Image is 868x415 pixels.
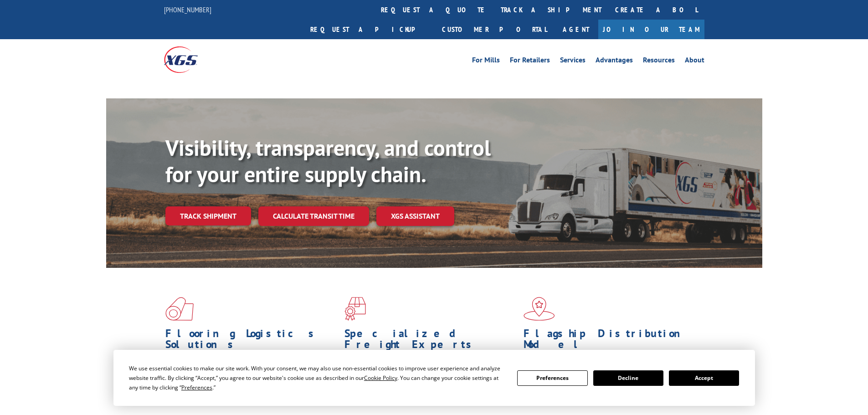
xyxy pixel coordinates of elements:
[669,370,739,386] button: Accept
[472,56,500,67] a: For Mills
[181,384,212,391] span: Preferences
[560,56,586,67] a: Services
[165,297,194,321] img: xgs-icon-total-supply-chain-intelligence-red
[364,374,397,382] span: Cookie Policy
[510,56,550,67] a: For Retailers
[554,20,598,39] a: Agent
[164,5,211,14] a: [PHONE_NUMBER]
[643,56,675,67] a: Resources
[435,20,554,39] a: Customer Portal
[258,206,369,226] a: Calculate transit time
[344,328,517,354] h1: Specialized Freight Experts
[598,20,704,39] a: Join Our Team
[685,56,704,67] a: About
[165,328,338,354] h1: Flooring Logistics Solutions
[165,206,251,225] a: Track shipment
[129,364,506,392] div: We use essential cookies to make our site work. With your consent, we may also use non-essential ...
[524,297,555,321] img: xgs-icon-flagship-distribution-model-red
[376,206,454,226] a: XGS ASSISTANT
[303,20,435,39] a: Request a pickup
[165,133,491,188] b: Visibility, transparency, and control for your entire supply chain.
[113,350,755,406] div: Cookie Consent Prompt
[593,370,663,386] button: Decline
[517,370,587,386] button: Preferences
[524,328,696,354] h1: Flagship Distribution Model
[344,297,366,321] img: xgs-icon-focused-on-flooring-red
[596,56,633,67] a: Advantages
